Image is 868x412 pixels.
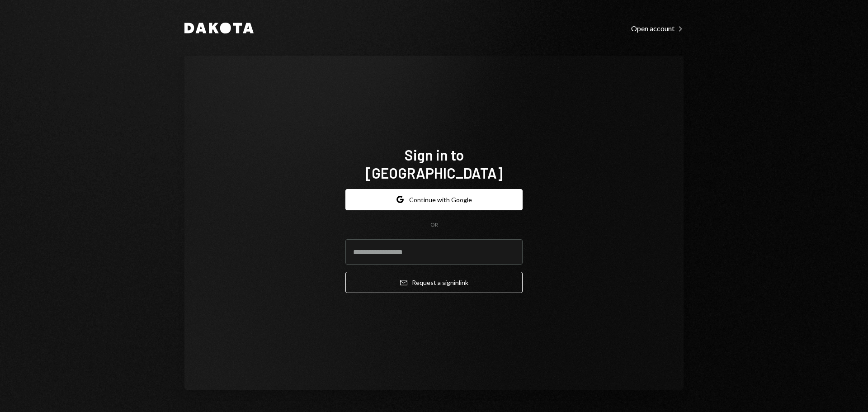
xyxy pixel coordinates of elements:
div: OR [430,221,438,229]
div: Open account [631,24,684,33]
h1: Sign in to [GEOGRAPHIC_DATA] [345,146,523,182]
button: Continue with Google [345,189,523,210]
button: Request a signinlink [345,272,523,293]
a: Open account [631,23,684,33]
